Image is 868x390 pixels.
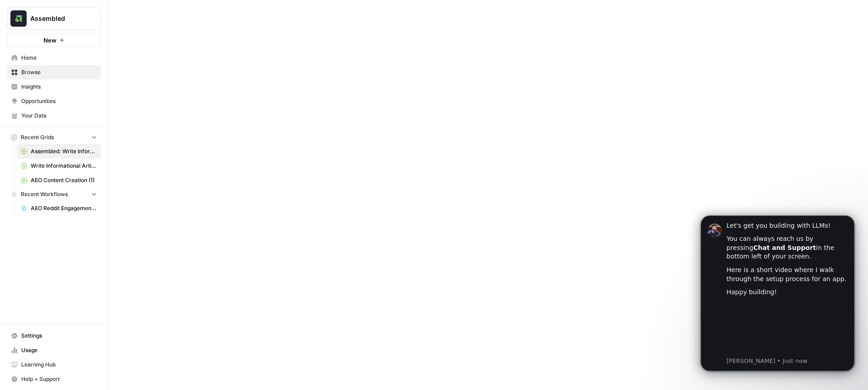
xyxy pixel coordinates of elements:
[30,14,85,23] span: Assembled
[39,153,160,161] p: Message from Steven, sent Just now
[7,343,101,357] a: Usage
[7,357,101,372] a: Learning Hub
[21,190,68,198] span: Recent Workflows
[21,83,97,91] span: Insights
[21,112,97,120] span: Your Data
[21,133,54,141] span: Recent Grids
[21,346,97,354] span: Usage
[17,173,101,188] a: AEO Content Creation (1)
[17,144,101,159] a: Assembled: Write Informational Article
[21,68,97,76] span: Browse
[39,97,160,151] iframe: youtube
[7,188,101,201] button: Recent Workflows
[21,97,97,105] span: Opportunities
[7,329,101,343] a: Settings
[31,176,97,184] span: AEO Content Creation (1)
[7,94,101,108] a: Opportunities
[7,51,101,65] a: Home
[31,162,97,170] span: Write Informational Article
[17,201,101,216] a: AEO Reddit Engagement - Fork
[21,375,97,383] span: Help + Support
[17,159,101,173] a: Write Informational Article
[21,332,97,340] span: Settings
[31,204,97,212] span: AEO Reddit Engagement - Fork
[7,65,101,80] a: Browse
[7,108,101,123] a: Your Data
[7,80,101,94] a: Insights
[7,7,101,30] button: Workspace: Assembled
[7,372,101,386] button: Help + Support
[10,10,27,27] img: Assembled Logo
[7,131,101,144] button: Recent Grids
[21,54,97,62] span: Home
[21,361,97,369] span: Learning Hub
[43,36,57,45] span: New
[31,147,97,155] span: Assembled: Write Informational Article
[7,33,101,47] button: New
